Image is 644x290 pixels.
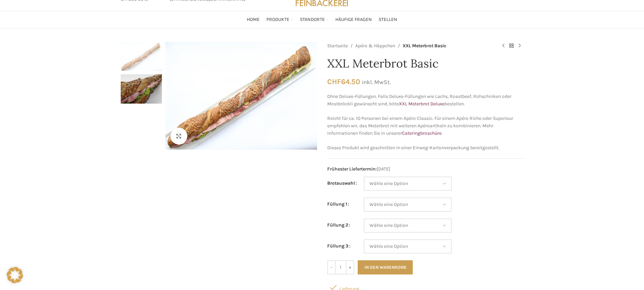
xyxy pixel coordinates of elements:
div: 1 / 2 [121,42,162,74]
label: Füllung 3 [327,242,351,250]
span: Produkte [266,17,289,23]
span: [DATE] [327,165,524,173]
a: Stellen [379,13,397,26]
label: Brotauswahl [327,180,357,187]
a: Cateringbroschüre [402,130,442,136]
a: Produkte [266,13,293,26]
a: Häufige Fragen [335,13,372,26]
span: CHF [327,77,341,86]
div: 1 / 2 [164,42,319,150]
label: Füllung 2 [327,221,350,229]
bdi: 64.50 [327,77,360,86]
a: XXL Meterbrot Deluxe [399,101,445,107]
input: + [346,260,354,274]
nav: Breadcrumb [327,42,493,50]
a: Apéro & Häppchen [355,42,395,50]
span: Stellen [379,17,397,23]
span: Standorte [300,17,325,23]
span: Frühester Liefertermin: [327,166,377,172]
span: Häufige Fragen [335,17,372,23]
a: Startseite [327,42,348,50]
input: - [327,260,336,274]
small: inkl. MwSt. [362,79,391,85]
a: Next product [516,42,524,50]
label: Füllung 1 [327,201,349,208]
p: Reicht für ca. 10 Personen bei einem Apéro Classic. Für einem Apéro Riche oder Superieur empfehle... [327,115,524,137]
div: Main navigation [117,13,527,26]
span: Home [247,17,260,23]
p: Ohne Deluxe-Füllungen. Falls Deluxe-Füllungen wie Lachs, Roastbeef, Rohschinken oder Mostbröckli ... [327,93,524,108]
p: Dieses Produkt wird geschnitten in einer Einweg-Kartonverpackung bereitgestellt. [327,144,524,152]
a: Previous product [499,42,507,50]
span: XXL Meterbrot Basic [403,42,446,50]
a: Home [247,13,260,26]
input: Produktmenge [336,260,346,274]
a: Standorte [300,13,329,26]
div: 2 / 2 [121,74,162,107]
button: In den Warenkorb [358,260,413,274]
h1: XXL Meterbrot Basic [327,57,524,71]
